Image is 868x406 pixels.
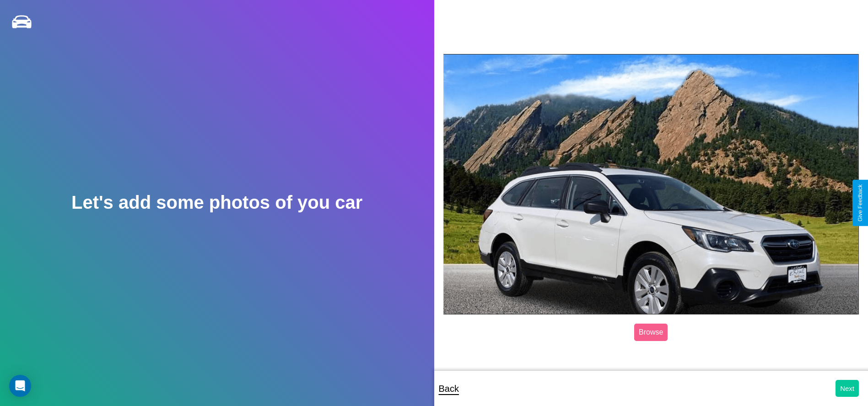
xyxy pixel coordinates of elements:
div: Give Feedback [857,184,863,222]
h2: Let's add some photos of you car [71,192,362,213]
label: Browse [634,324,668,341]
div: Open Intercom Messenger [9,375,31,397]
img: posted [443,54,859,314]
button: Next [836,380,859,397]
p: Back [439,380,459,397]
